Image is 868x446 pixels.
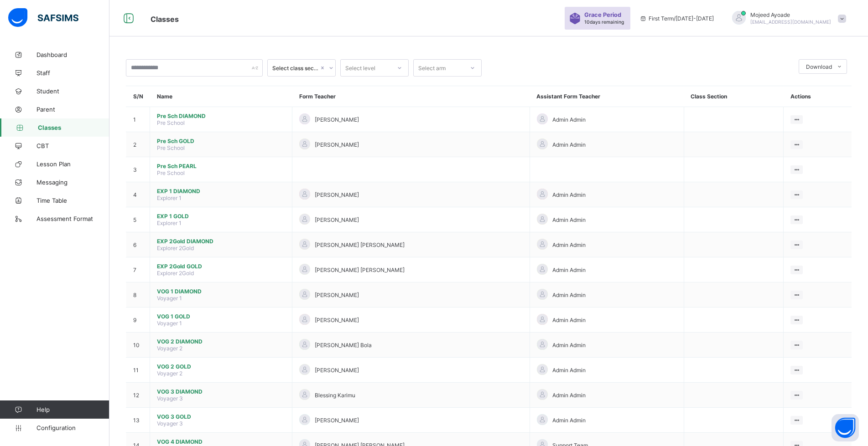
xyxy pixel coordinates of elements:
[315,317,359,323] span: [PERSON_NAME]
[584,19,624,25] span: 10 days remaining
[552,367,586,374] span: Admin Admin
[36,197,109,204] span: Time Table
[315,392,355,399] span: Blessing Karimu
[315,292,359,298] span: [PERSON_NAME]
[272,65,319,72] div: Select class section
[832,414,859,441] button: Open asap
[157,138,285,144] span: Pre Sch GOLD
[723,11,851,26] div: MojeedAyoade
[126,132,150,157] td: 2
[315,417,359,424] span: [PERSON_NAME]
[750,19,831,25] span: [EMAIL_ADDRESS][DOMAIN_NAME]
[552,392,586,399] span: Admin Admin
[157,388,285,395] span: VOG 3 DIAMOND
[345,59,375,77] div: Select level
[157,220,182,226] span: Explorer 1
[315,116,359,123] span: [PERSON_NAME]
[315,141,359,148] span: [PERSON_NAME]
[584,11,621,18] span: Grace Period
[157,338,285,345] span: VOG 2 DIAMOND
[150,86,292,107] th: Name
[157,163,285,169] span: Pre Sch PEARL
[552,292,586,298] span: Admin Admin
[157,395,183,402] span: Voyager 3
[552,317,586,323] span: Admin Admin
[157,313,285,320] span: VOG 1 GOLD
[126,182,150,207] td: 4
[36,87,109,95] span: Student
[126,232,150,257] td: 6
[315,342,372,349] span: [PERSON_NAME] Bola
[157,119,185,126] span: Pre School
[157,144,185,151] span: Pre School
[157,270,194,277] span: Explorer 2Gold
[157,113,285,119] span: Pre Sch DIAMOND
[552,417,586,424] span: Admin Admin
[151,15,179,24] span: Classes
[530,86,684,107] th: Assistant Form Teacher
[315,267,405,273] span: [PERSON_NAME] [PERSON_NAME]
[126,308,150,333] td: 9
[157,438,285,445] span: VOG 4 DIAMOND
[552,191,586,198] span: Admin Admin
[157,245,194,251] span: Explorer 2Gold
[157,238,285,245] span: EXP 2Gold DIAMOND
[36,424,109,431] span: Configuration
[315,241,405,248] span: [PERSON_NAME] [PERSON_NAME]
[157,195,182,201] span: Explorer 1
[750,11,831,18] span: Mojeed Ayoade
[126,157,150,182] td: 3
[126,107,150,132] td: 1
[157,213,285,220] span: EXP 1 GOLD
[552,267,586,273] span: Admin Admin
[806,63,832,70] span: Download
[38,124,109,131] span: Classes
[157,413,285,420] span: VOG 3 GOLD
[157,288,285,295] span: VOG 1 DIAMOND
[315,367,359,374] span: [PERSON_NAME]
[157,263,285,270] span: EXP 2Gold GOLD
[157,370,182,377] span: Voyager 2
[36,215,109,222] span: Assessment Format
[569,13,581,24] img: sticker-purple.71386a28dfed39d6af7621340158ba97.svg
[157,320,182,327] span: Voyager 1
[126,207,150,232] td: 5
[157,188,285,195] span: EXP 1 DIAMOND
[36,142,109,149] span: CBT
[684,86,784,107] th: Class Section
[36,51,109,58] span: Dashboard
[784,86,852,107] th: Actions
[36,406,109,413] span: Help
[552,241,586,248] span: Admin Admin
[552,216,586,223] span: Admin Admin
[36,179,109,186] span: Messaging
[126,257,150,282] td: 7
[126,408,150,433] td: 13
[157,345,182,352] span: Voyager 2
[315,191,359,198] span: [PERSON_NAME]
[552,342,586,349] span: Admin Admin
[126,333,150,358] td: 10
[157,169,185,176] span: Pre School
[126,358,150,383] td: 11
[36,106,109,113] span: Parent
[552,116,586,123] span: Admin Admin
[418,59,446,77] div: Select arm
[126,282,150,308] td: 8
[126,383,150,408] td: 12
[8,8,78,27] img: safsims
[157,363,285,370] span: VOG 2 GOLD
[157,295,182,302] span: Voyager 1
[292,86,530,107] th: Form Teacher
[552,141,586,148] span: Admin Admin
[36,69,109,77] span: Staff
[315,216,359,223] span: [PERSON_NAME]
[639,15,714,22] span: session/term information
[36,160,109,168] span: Lesson Plan
[126,86,150,107] th: S/N
[157,420,183,427] span: Voyager 3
